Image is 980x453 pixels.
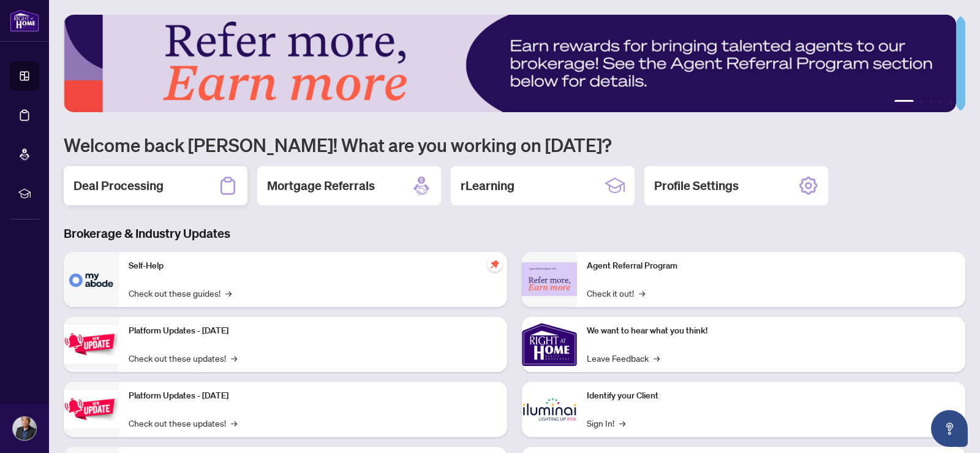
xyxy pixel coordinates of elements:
span: → [225,286,232,300]
span: → [619,416,625,430]
p: Self-Help [129,259,497,273]
a: Check out these updates!→ [129,416,237,430]
span: → [231,351,237,365]
img: Platform Updates - July 8, 2025 [64,390,119,428]
img: Identify your Client [522,382,577,437]
p: We want to hear what you think! [587,324,956,338]
button: Open asap [931,410,968,447]
span: → [639,286,645,300]
a: Sign In!→ [587,416,625,430]
img: Platform Updates - July 21, 2025 [64,325,119,364]
a: Check it out!→ [587,286,645,300]
p: Agent Referral Program [587,259,956,273]
h1: Welcome back [PERSON_NAME]! What are you working on [DATE]? [64,133,965,156]
p: Identify your Client [587,389,956,403]
h2: Profile Settings [654,177,739,194]
p: Platform Updates - [DATE] [129,324,497,338]
button: 1 [894,100,914,105]
span: → [654,351,660,365]
a: Leave Feedback→ [587,351,660,365]
img: Agent Referral Program [522,262,577,296]
span: → [231,416,237,430]
button: 5 [948,100,953,105]
img: Slide 0 [64,15,956,112]
img: Profile Icon [13,417,36,440]
p: Platform Updates - [DATE] [129,389,497,403]
img: We want to hear what you think! [522,317,577,372]
img: Self-Help [64,252,119,307]
button: 4 [938,100,943,105]
span: pushpin [488,257,502,272]
a: Check out these updates!→ [129,351,237,365]
h3: Brokerage & Industry Updates [64,225,965,242]
h2: Mortgage Referrals [267,177,375,194]
a: Check out these guides!→ [129,286,232,300]
h2: Deal Processing [73,177,164,194]
h2: rLearning [461,177,514,194]
img: logo [10,9,39,32]
button: 3 [929,100,933,105]
button: 2 [919,100,924,105]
